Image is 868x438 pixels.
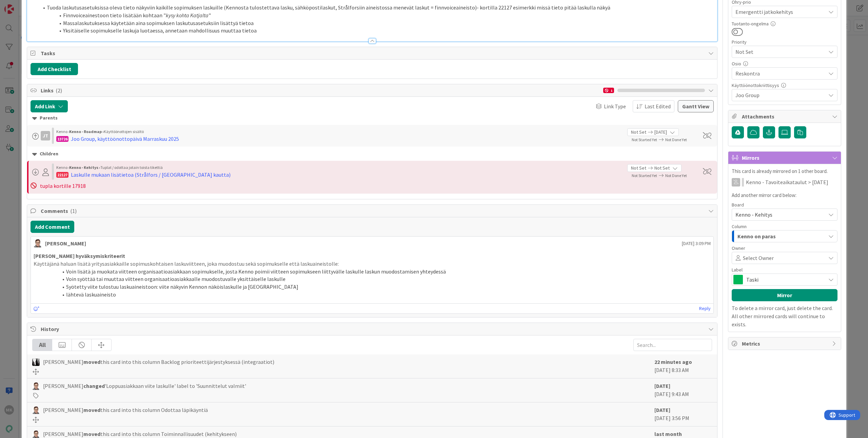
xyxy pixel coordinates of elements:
span: Emergentti jatkokehitys [735,7,822,17]
div: Käyttöönottokriittisyys [732,83,837,88]
span: Comments [41,207,705,215]
span: Select Owner [743,254,774,262]
span: Column [732,224,747,229]
img: SM [34,239,42,247]
div: [DATE] 3:56 PM [654,406,712,423]
span: Support [14,1,31,9]
button: Last Edited [633,100,674,112]
span: Not Done Yet [665,137,687,142]
em: kysy kohta Katjalta [166,12,209,19]
div: Osio [732,61,837,66]
li: lähtevä laskuaineisto [42,291,711,299]
span: Joo Group [735,91,826,99]
span: Links [41,86,600,94]
span: Tasks [41,49,705,57]
b: [DATE] [654,407,670,413]
span: Not Started Yet [632,173,657,178]
b: Kenno - Roadmap › [69,129,104,134]
li: Yksitäiselle sopimukselle laskuja luotaessa, annetaan mahdollisuus muuttaa tietoa [39,27,714,35]
span: Not Set [631,165,646,172]
span: Attachments [742,112,829,121]
span: Kenno - Kehitys [735,211,772,218]
span: Link Type [604,102,626,110]
b: moved [83,431,100,437]
div: Laskulle mukaan lisätietoa (Strålfors / [GEOGRAPHIC_DATA] kautta) [71,171,231,179]
button: Mirror [732,289,837,301]
b: Kenno - Kehitys › [69,165,100,170]
span: Label [732,267,743,272]
strong: [PERSON_NAME] hyväksymiskriteerit [34,253,125,259]
span: Not Set [735,47,822,57]
span: ( 1 ) [70,207,77,214]
span: Kenno on paras [737,232,776,241]
button: Add Comment [31,221,74,233]
span: Taski [746,275,822,284]
span: History [41,325,705,333]
img: SM [32,431,40,438]
b: last month [654,431,682,437]
span: Reskontra [735,69,826,78]
span: Mirrors [742,154,829,162]
img: SM [32,382,40,390]
span: tupla kortille 17918 [40,182,86,189]
span: [DATE] [654,129,667,136]
div: JT [41,131,50,140]
p: To delete a mirror card, just delete the card. All other mirrored cards will continue to exists. [732,304,837,328]
b: changed [83,382,105,389]
div: [DATE] 9:43 AM [654,382,712,399]
div: [DATE] 8:33 AM [654,358,712,375]
span: Tuplat / odottaa jotain toista tikettiä [100,165,163,170]
div: Children [32,150,712,158]
button: Gantt View [678,100,714,112]
p: This card is already mirrored on 1 other board. [732,168,837,175]
div: Joo Group, käyttöönottopäivä Marraskuu 2025 [71,135,179,143]
span: [PERSON_NAME] 'Loppuasiakkaan viite laskulle' label to 'Suunnittelut valmiit' [43,382,246,390]
li: Finnvoiceainestoon tieto lisätään kohtaan " " [39,12,714,19]
div: 22127 [56,172,68,178]
span: [PERSON_NAME] this card into this column Backlog prioriteettijärjestyksessä (integraatiot) [43,358,274,366]
p: Käyttäjänä haluan lisätä yritysasiakkaille sopimuskohtaisen laskuviitteen, joka muodostuu sekä so... [34,260,711,268]
li: Syötetty viite tulostuu laskuaineistoon: viite näkyvin Kennon näköislaskulle ja [GEOGRAPHIC_DATA] [42,283,711,291]
span: Last Edited [645,102,671,110]
span: Kenno › [56,165,69,170]
li: Voin syöttää tai muuttaa viitteen organisaatioasiakkaalle muodostuvalle yksittäiselle laskulle [42,275,711,283]
li: Voin lisätä ja muokata viitteen organisaatioasiakkaan sopimukselle, josta Kenno poimii viitteen s... [42,268,711,276]
div: [PERSON_NAME] [45,239,86,247]
span: [DATE] 3:09 PM [682,240,711,247]
img: SM [32,407,40,414]
b: moved [83,358,100,365]
b: moved [83,407,100,413]
span: Metrics [742,340,829,348]
span: Käyttöönottojen sisältö [104,129,144,134]
a: Reply [699,304,711,313]
div: Parents [32,114,712,122]
span: Kenno › [56,129,69,134]
input: Search... [633,339,712,351]
div: 13726 [56,136,68,142]
li: Massalaskutuksessa käytetään aina sopimuksen laskutusasetuksiin lisättyä tietoa [39,19,714,27]
span: Not Started Yet [632,137,657,142]
span: Owner [732,246,745,250]
button: Add Link [31,100,68,112]
span: Not Set [631,129,646,136]
div: Priority [732,40,837,44]
span: Not Set [654,165,670,172]
b: 22 minutes ago [654,358,692,365]
span: Board [732,202,744,207]
div: 1 [603,88,614,93]
span: [PERSON_NAME] this card into this column Toiminnallisuudet (kehitykseen) [43,430,237,438]
span: Kenno - Tavoiteaikataulut > [DATE] [746,178,828,186]
span: Not Done Yet [665,173,687,178]
p: Add another mirror card below: [732,192,837,199]
div: All [33,339,52,351]
img: KV [32,358,40,366]
button: Kenno on paras [732,230,837,242]
button: Add Checklist [31,63,78,75]
li: Tuoda laskutusasetuksissa oleva tieto näkyviin kaikille sopimuksen laskuille (Kennosta tulostetta... [39,4,714,12]
span: [PERSON_NAME] this card into this column Odottaa läpikäyntiä [43,406,208,414]
div: Tuotanto-ongelma [732,21,837,26]
b: [DATE] [654,382,670,389]
span: ( 2 ) [56,87,62,94]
